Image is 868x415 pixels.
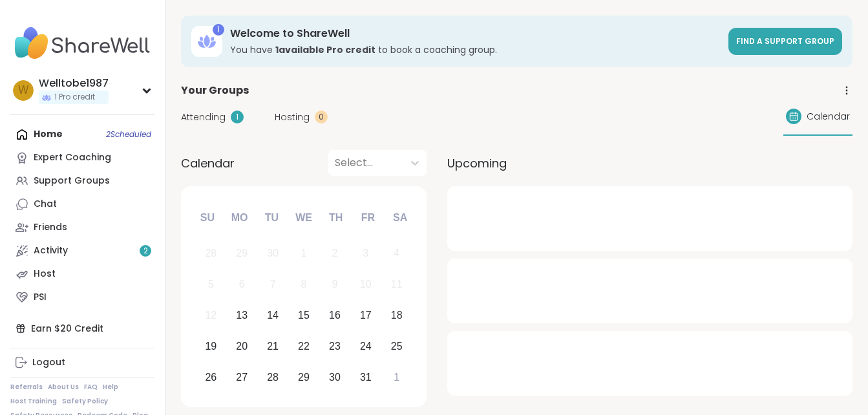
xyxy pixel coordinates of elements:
div: Not available Monday, September 29th, 2025 [228,240,256,268]
div: 26 [205,368,217,386]
a: Safety Policy [62,397,108,406]
div: Not available Saturday, October 11th, 2025 [383,271,410,299]
div: month 2025-10 [195,238,412,392]
a: Referrals [10,383,43,392]
div: Choose Wednesday, October 29th, 2025 [290,363,318,391]
div: Chat [34,198,57,211]
div: 24 [360,337,372,355]
div: Choose Tuesday, October 28th, 2025 [259,363,287,391]
div: Choose Thursday, October 16th, 2025 [321,302,349,330]
div: 10 [360,275,372,293]
h3: You have to book a coaching group. [230,43,721,56]
div: 2 [332,244,337,262]
div: 1 [213,24,224,36]
div: 1 [231,111,244,123]
div: PSI [34,291,47,304]
div: 3 [363,244,368,262]
a: Expert Coaching [10,146,154,169]
div: Earn $20 Credit [10,317,154,340]
span: 2 [143,246,148,257]
div: Choose Tuesday, October 21st, 2025 [259,332,287,360]
div: Choose Sunday, October 26th, 2025 [197,363,225,391]
a: Host Training [10,397,57,406]
div: Not available Monday, October 6th, 2025 [228,271,256,299]
a: PSI [10,286,154,309]
div: Not available Saturday, October 4th, 2025 [383,240,410,268]
div: 8 [301,275,307,293]
span: W [18,82,29,99]
div: Choose Monday, October 27th, 2025 [228,363,256,391]
h3: Welcome to ShareWell [230,27,721,41]
div: 27 [236,368,248,386]
div: 14 [267,306,279,324]
div: 9 [332,275,337,293]
div: Not available Tuesday, October 7th, 2025 [259,271,287,299]
div: Logout [32,356,65,369]
div: 15 [298,306,310,324]
div: Not available Wednesday, October 8th, 2025 [290,271,318,299]
span: 1 Pro credit [54,92,95,103]
div: Choose Friday, October 31st, 2025 [352,363,379,391]
div: Not available Tuesday, September 30th, 2025 [259,240,287,268]
div: 31 [360,368,372,386]
a: Friends [10,216,154,239]
div: 28 [205,244,217,262]
div: 13 [236,306,248,324]
div: Choose Saturday, October 18th, 2025 [383,302,410,330]
div: Su [193,204,222,232]
div: Choose Friday, October 24th, 2025 [352,332,379,360]
a: Logout [10,351,154,374]
div: Choose Saturday, November 1st, 2025 [383,363,410,391]
div: Choose Sunday, October 19th, 2025 [197,332,225,360]
div: 29 [298,368,310,386]
div: Not available Thursday, October 9th, 2025 [321,271,349,299]
div: Tu [257,204,286,232]
div: 6 [239,275,245,293]
a: Chat [10,193,154,216]
div: Not available Friday, October 3rd, 2025 [352,240,379,268]
div: 11 [391,275,403,293]
div: 5 [208,275,214,293]
div: Not available Friday, October 10th, 2025 [352,271,379,299]
img: ShareWell Nav Logo [10,21,154,66]
span: Find a support group [736,36,834,47]
div: Host [34,268,56,281]
div: 18 [391,306,403,324]
span: Upcoming [447,154,507,172]
div: Welltobe1987 [39,76,109,90]
b: 1 available Pro credit [275,43,376,56]
span: Calendar [807,110,850,123]
div: Support Groups [34,175,110,187]
a: Activity2 [10,239,154,262]
div: Choose Thursday, October 23rd, 2025 [321,332,349,360]
div: Not available Thursday, October 2nd, 2025 [321,240,349,268]
div: Friends [34,221,67,234]
div: 21 [267,337,279,355]
div: 30 [329,368,341,386]
div: 0 [315,111,328,123]
span: Attending [181,111,226,124]
a: Host [10,262,154,286]
div: 16 [329,306,341,324]
div: Sa [386,204,414,232]
div: 1 [301,244,307,262]
div: Not available Sunday, October 12th, 2025 [197,302,225,330]
div: 22 [298,337,310,355]
div: Choose Monday, October 13th, 2025 [228,302,256,330]
a: Find a support group [728,28,842,55]
div: 28 [267,368,279,386]
div: 30 [267,244,279,262]
span: Hosting [275,111,310,124]
div: We [290,204,318,232]
div: Choose Monday, October 20th, 2025 [228,332,256,360]
div: 19 [205,337,217,355]
span: Calendar [181,154,235,172]
div: Not available Wednesday, October 1st, 2025 [290,240,318,268]
div: Choose Friday, October 17th, 2025 [352,302,379,330]
div: 23 [329,337,341,355]
div: Not available Sunday, September 28th, 2025 [197,240,225,268]
div: Choose Tuesday, October 14th, 2025 [259,302,287,330]
div: Choose Saturday, October 25th, 2025 [383,332,410,360]
div: 25 [391,337,403,355]
div: 17 [360,306,372,324]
